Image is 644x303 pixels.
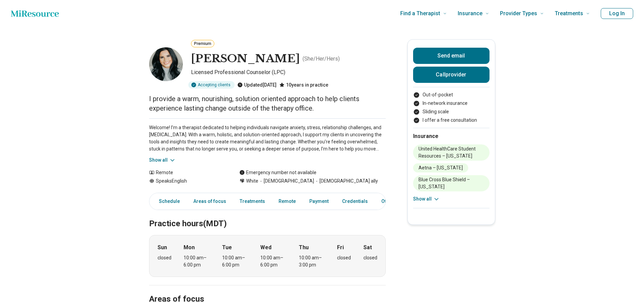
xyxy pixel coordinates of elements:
[189,194,230,208] a: Areas of focus
[337,243,344,252] strong: Fri
[377,194,402,208] a: Other
[413,48,490,64] button: Send email
[260,254,286,269] div: 10:00 am – 6:00 pm
[149,47,183,81] img: Emily Holton, Licensed Professional Counselor (LPC)
[222,243,232,252] strong: Tue
[299,254,325,269] div: 10:00 am – 3:00 pm
[413,91,490,124] ul: Payment options
[338,194,372,208] a: Credentials
[413,175,490,191] li: Blue Cross Blue Shield – [US_STATE]
[314,178,378,185] span: [DEMOGRAPHIC_DATA] ally
[413,144,490,161] li: United HealthCare Student Resources – [US_STATE]
[258,178,314,185] span: [DEMOGRAPHIC_DATA]
[279,81,328,89] div: 10 years in practice
[413,117,490,124] li: I offer a free consultation
[601,8,633,19] button: Log In
[413,195,440,203] button: Show all
[337,254,351,261] div: closed
[11,7,59,20] a: Home page
[363,243,372,252] strong: Sat
[363,254,377,261] div: closed
[236,194,269,208] a: Treatments
[149,178,226,185] div: Speaks English
[246,178,258,185] span: White
[158,243,167,252] strong: Sun
[500,9,537,18] span: Provider Types
[191,40,214,47] button: Premium
[149,235,386,277] div: When does the program meet?
[149,94,386,113] p: I provide a warm, nourishing, solution oriented approach to help clients experience lasting chang...
[237,81,277,89] div: Updated [DATE]
[151,194,184,208] a: Schedule
[413,163,468,172] li: Aetna – [US_STATE]
[400,9,440,18] span: Find a Therapist
[239,169,316,176] div: Emergency number not available
[303,55,340,63] p: ( She/Her/Hers )
[305,194,333,208] a: Payment
[555,9,583,18] span: Treatments
[413,91,490,98] li: Out-of-pocket
[222,254,248,269] div: 10:00 am – 6:00 pm
[413,132,490,140] h2: Insurance
[299,243,309,252] strong: Thu
[184,243,195,252] strong: Mon
[275,194,300,208] a: Remote
[158,254,171,261] div: closed
[149,124,386,153] p: Welcome! I’m a therapist dedicated to helping individuals navigate anxiety, stress, relationship ...
[184,254,210,269] div: 10:00 am – 6:00 pm
[191,52,300,66] h1: [PERSON_NAME]
[413,67,490,83] button: Callprovider
[413,100,490,107] li: In-network insurance
[149,202,386,230] h2: Practice hours (MDT)
[149,157,176,164] button: Show all
[188,81,235,89] div: Accepting clients
[260,243,271,252] strong: Wed
[413,108,490,115] li: Sliding scale
[191,68,386,78] p: Licensed Professional Counselor (LPC)
[149,169,226,176] div: Remote
[458,9,482,18] span: Insurance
